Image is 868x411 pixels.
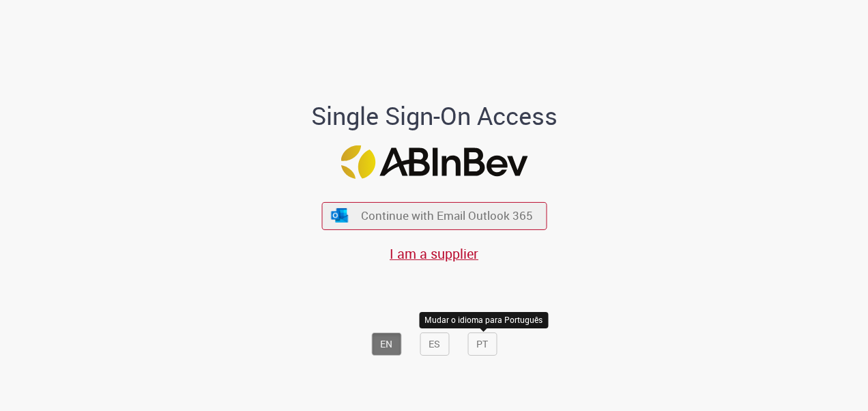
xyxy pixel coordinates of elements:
[420,332,449,356] button: ES
[341,145,527,179] img: Logo ABInBev
[321,201,547,229] button: ícone Azure/Microsoft 360 Continue with Email Outlook 365
[419,312,548,328] div: Mudar o idioma para Português
[467,332,497,356] button: PT
[330,208,349,223] img: ícone Azure/Microsoft 360
[390,244,478,263] a: I am a supplier
[361,208,533,224] span: Continue with Email Outlook 365
[245,102,624,130] h1: Single Sign-On Access
[371,332,401,356] button: EN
